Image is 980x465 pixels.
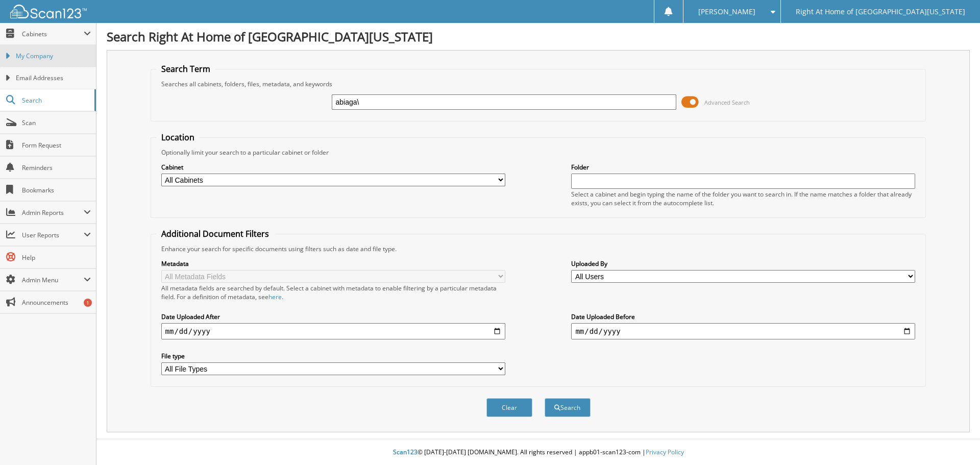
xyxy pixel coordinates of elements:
div: Enhance your search for specific documents using filters such as date and file type. [156,244,921,253]
legend: Additional Document Filters [156,228,274,239]
span: Email Addresses [16,74,91,83]
span: Admin Menu [22,276,84,284]
span: Admin Reports [22,208,84,217]
legend: Location [156,132,200,143]
span: Scan123 [393,448,418,456]
input: end [571,323,915,339]
span: Advanced Search [704,99,750,106]
a: Privacy Policy [646,448,684,456]
span: Right At Home of [GEOGRAPHIC_DATA][US_STATE] [796,9,965,15]
span: Bookmarks [22,186,91,194]
label: Date Uploaded Before [571,312,915,321]
label: Date Uploaded After [161,312,505,321]
div: All metadata fields are searched by default. Select a cabinet with metadata to enable filtering b... [161,284,505,301]
div: Select a cabinet and begin typing the name of the folder you want to search in. If the name match... [571,190,915,207]
div: Optionally limit your search to a particular cabinet or folder [156,148,921,157]
div: 1 [84,299,92,307]
div: Searches all cabinets, folders, files, metadata, and keywords [156,80,921,88]
img: scan123-logo-white.svg [10,5,87,18]
label: Uploaded By [571,259,915,268]
a: here [268,292,282,301]
input: start [161,323,505,339]
label: Cabinet [161,163,505,172]
span: Help [22,253,91,262]
span: Reminders [22,163,91,172]
span: User Reports [22,231,84,239]
button: Clear [486,398,532,417]
div: © [DATE]-[DATE] [DOMAIN_NAME]. All rights reserved | appb01-scan123-com | [96,440,980,465]
span: [PERSON_NAME] [698,9,755,15]
span: Cabinets [22,30,84,38]
legend: Search Term [156,63,215,75]
label: Metadata [161,259,505,268]
h1: Search Right At Home of [GEOGRAPHIC_DATA][US_STATE] [107,28,970,45]
button: Search [545,398,591,417]
span: My Company [16,52,91,61]
span: Form Request [22,141,91,150]
label: Folder [571,163,915,172]
span: Announcements [22,298,91,307]
span: Scan [22,118,91,127]
span: Search [22,96,89,105]
label: File type [161,352,505,360]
